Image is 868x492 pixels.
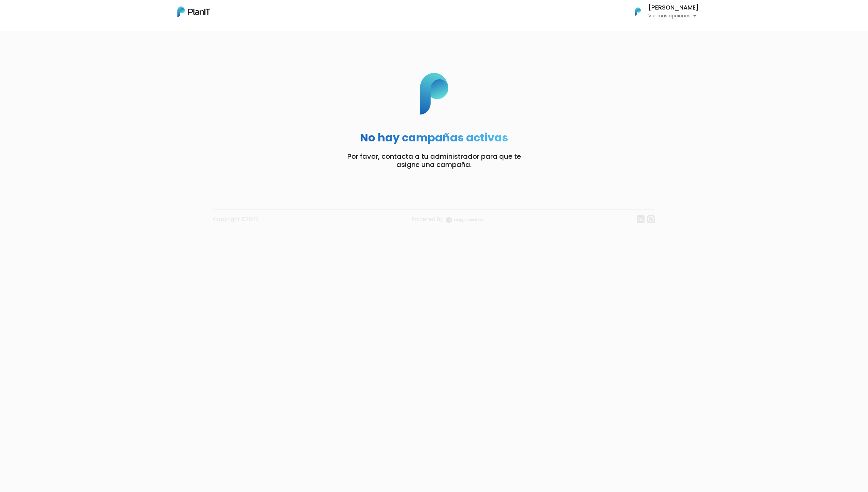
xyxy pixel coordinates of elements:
img: logo_eagerworks-044938b0bf012b96b195e05891a56339191180c2d98ce7df62ca656130a436fa.svg [446,217,484,223]
img: p_logo-cf95315c21ec54a07da33abe4a980685f2930ff06ee032fe1bfa050a97dd1b1f.svg [396,73,473,115]
p: Copyright ©2025 [213,215,259,229]
img: PlanIt Logo [631,4,646,19]
h6: [PERSON_NAME] [648,5,699,11]
p: Por favor, contacta a tu administrador para que te asigne una campaña. [315,152,553,169]
img: linkedin-cc7d2dbb1a16aff8e18f147ffe980d30ddd5d9e01409788280e63c91fc390ff4.svg [637,215,645,223]
img: instagram-7ba2a2629254302ec2a9470e65da5de918c9f3c9a63008f8abed3140a32961bf.svg [647,215,655,223]
h2: No hay campañas activas [360,131,508,144]
span: translation missing: es.layouts.footer.powered_by [411,215,443,223]
button: PlanIt Logo [PERSON_NAME] Ver más opciones [626,3,699,20]
a: Powered By [411,215,484,229]
img: PlanIt Logo [177,6,210,17]
p: Ver más opciones [648,14,699,18]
